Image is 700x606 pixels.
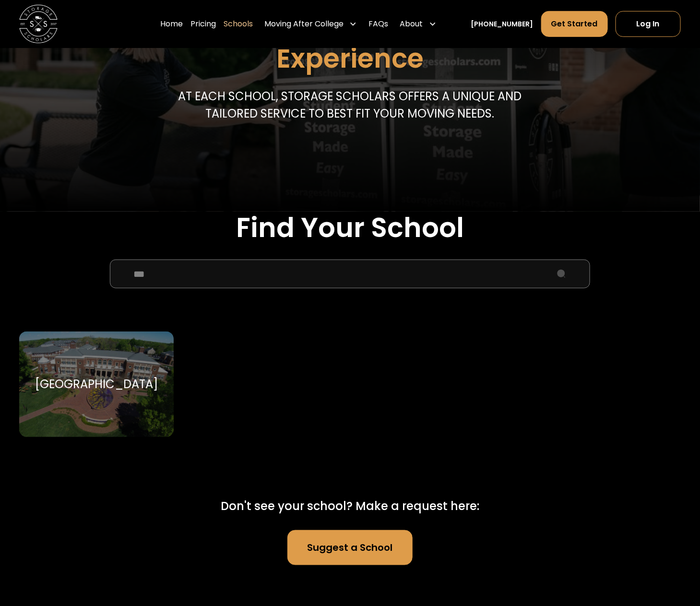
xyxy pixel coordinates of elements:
p: At each school, storage scholars offers a unique and tailored service to best fit your Moving needs. [175,88,525,122]
h1: A Custom-Tailored Moving Experience [119,15,581,73]
div: Moving After College [264,18,344,30]
div: Don't see your school? Make a request here: [221,498,479,515]
a: Pricing [190,11,216,37]
a: FAQs [368,11,388,37]
a: [PHONE_NUMBER] [471,19,534,29]
a: Go to selected school [19,332,174,437]
img: Storage Scholars main logo [19,5,58,43]
div: About [396,11,440,37]
a: Home [160,11,183,37]
div: About [400,18,423,30]
a: Log In [616,11,681,37]
div: Moving After College [261,11,361,37]
a: Suggest a School [287,530,412,565]
h2: Find Your School [19,212,681,244]
a: Get Started [541,11,608,37]
a: Schools [224,11,253,37]
div: [GEOGRAPHIC_DATA] [35,377,158,392]
form: School Select Form [19,260,681,460]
